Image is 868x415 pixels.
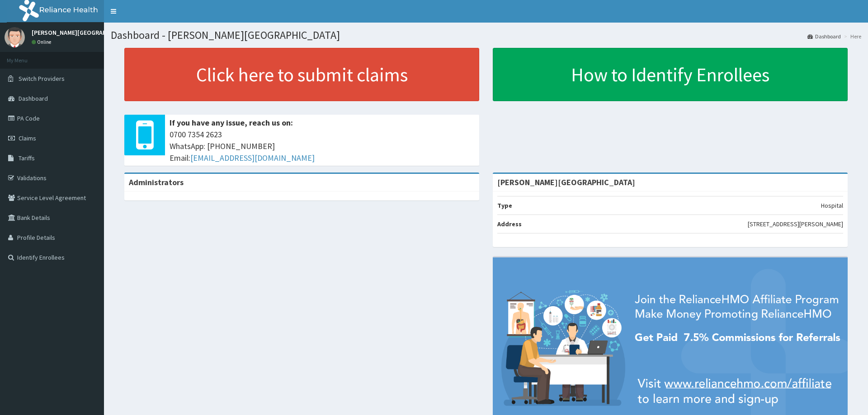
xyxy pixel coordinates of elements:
span: Claims [19,134,36,142]
a: [EMAIL_ADDRESS][DOMAIN_NAME] [190,153,315,163]
b: If you have any issue, reach us on: [170,117,293,128]
li: Here [842,33,861,40]
b: Type [497,201,512,210]
strong: [PERSON_NAME][GEOGRAPHIC_DATA] [497,177,635,187]
span: Dashboard [19,94,48,103]
a: How to Identify Enrollees [493,48,848,101]
p: Hospital [821,201,843,210]
span: Tariffs [19,154,35,162]
p: [STREET_ADDRESS][PERSON_NAME] [748,219,843,228]
h1: Dashboard - [PERSON_NAME][GEOGRAPHIC_DATA] [111,29,861,41]
a: Click here to submit claims [124,48,479,101]
b: Administrators [129,177,184,187]
p: [PERSON_NAME][GEOGRAPHIC_DATA] [32,29,136,36]
span: Switch Providers [19,75,65,83]
a: Dashboard [807,33,841,40]
span: 0700 7354 2623 WhatsApp: [PHONE_NUMBER] Email: [170,129,475,163]
b: Address [497,220,522,228]
a: Online [32,39,53,45]
img: User Image [5,27,25,47]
